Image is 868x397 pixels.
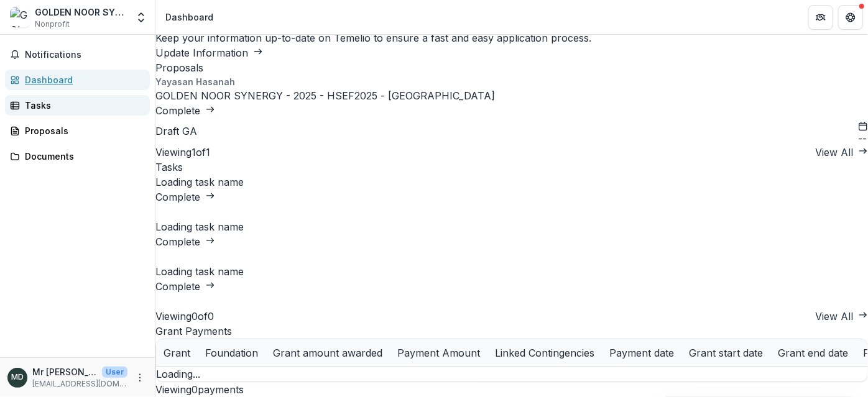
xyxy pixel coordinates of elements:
[681,339,770,366] div: Grant start date
[487,345,602,360] div: Linked Contingencies
[602,339,681,366] div: Payment date
[265,339,390,366] div: Grant amount awarded
[155,75,868,88] p: Yayasan Hasanah
[35,19,70,30] span: Nonprofit
[156,345,198,360] div: Grant
[487,339,602,366] div: Linked Contingencies
[155,324,868,339] h2: Grant Payments
[808,5,833,30] button: Partners
[11,373,24,381] div: Mr Dastan
[160,8,218,26] nav: breadcrumb
[25,150,140,163] div: Documents
[198,345,265,360] div: Foundation
[770,345,856,360] div: Grant end date
[156,367,867,381] div: Loading...
[25,50,145,60] span: Notifications
[156,339,198,366] div: Grant
[10,7,30,27] img: GOLDEN NOOR SYNERGY
[5,146,150,167] a: Documents
[390,339,487,366] div: Payment Amount
[265,345,390,360] div: Grant amount awarded
[132,370,147,385] button: More
[858,133,868,145] span: --
[165,11,213,24] div: Dashboard
[155,280,215,293] a: Complete
[198,339,265,366] div: Foundation
[155,160,868,175] h2: Tasks
[155,145,210,160] p: Viewing 1 of 1
[32,365,97,378] p: Mr [PERSON_NAME]
[770,339,856,366] div: Grant end date
[155,265,244,278] a: Loading task name
[815,145,868,160] a: View All
[102,367,127,378] p: User
[25,124,140,137] div: Proposals
[155,235,215,248] a: Complete
[838,5,863,30] button: Get Help
[155,309,214,324] p: Viewing 0 of 0
[155,89,495,102] a: GOLDEN NOOR SYNERGY - 2025 - HSEF2025 - [GEOGRAPHIC_DATA]
[5,45,150,65] button: Notifications
[155,60,868,75] h2: Proposals
[5,121,150,141] a: Proposals
[25,99,140,112] div: Tasks
[25,73,140,86] div: Dashboard
[815,309,868,324] a: View All
[155,191,215,203] a: Complete
[155,221,244,233] a: Loading task name
[155,382,868,397] p: Viewing 0 payments
[155,176,244,188] a: Loading task name
[155,47,263,59] a: Update Information
[132,5,150,30] button: Open entity switcher
[5,70,150,90] a: Dashboard
[155,30,868,45] h3: Keep your information up-to-date on Temelio to ensure a fast and easy application process.
[5,95,150,116] a: Tasks
[602,345,681,360] div: Payment date
[35,6,127,19] div: GOLDEN NOOR SYNERGY
[681,345,770,360] div: Grant start date
[390,345,487,360] div: Payment Amount
[155,104,215,117] a: Complete
[32,378,127,390] p: [EMAIL_ADDRESS][DOMAIN_NAME]
[155,125,197,137] span: Draft GA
